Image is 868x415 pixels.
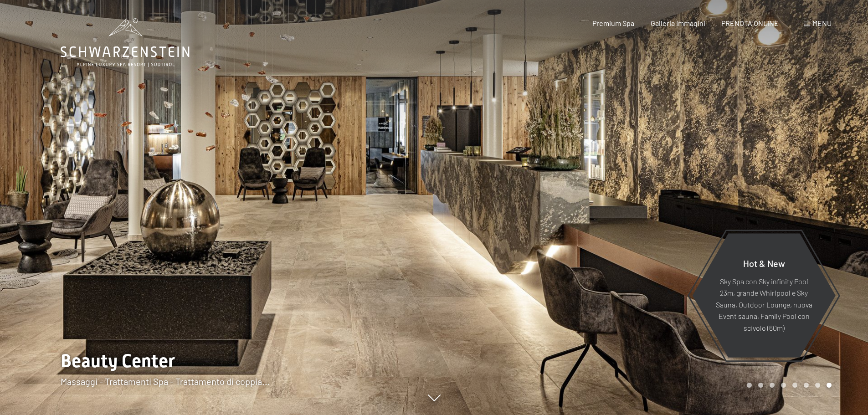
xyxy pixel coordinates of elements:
div: Carousel Page 4 [781,383,786,388]
div: Carousel Pagination [744,383,832,388]
div: Carousel Page 3 [770,383,775,388]
span: Hot & New [743,257,785,268]
div: Carousel Page 6 [804,383,809,388]
a: Galleria immagini [651,19,705,27]
a: Premium Spa [592,19,634,27]
div: Carousel Page 5 [792,383,797,388]
a: Hot & New Sky Spa con Sky infinity Pool 23m, grande Whirlpool e Sky Sauna, Outdoor Lounge, nuova ... [692,233,836,358]
div: Carousel Page 7 [815,383,820,388]
div: Carousel Page 1 [747,383,752,388]
a: PRENOTA ONLINE [721,19,779,27]
p: Sky Spa con Sky infinity Pool 23m, grande Whirlpool e Sky Sauna, Outdoor Lounge, nuova Event saun... [714,275,813,333]
div: Carousel Page 8 (Current Slide) [827,383,832,388]
span: Menu [812,19,832,27]
div: Carousel Page 2 [758,383,763,388]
